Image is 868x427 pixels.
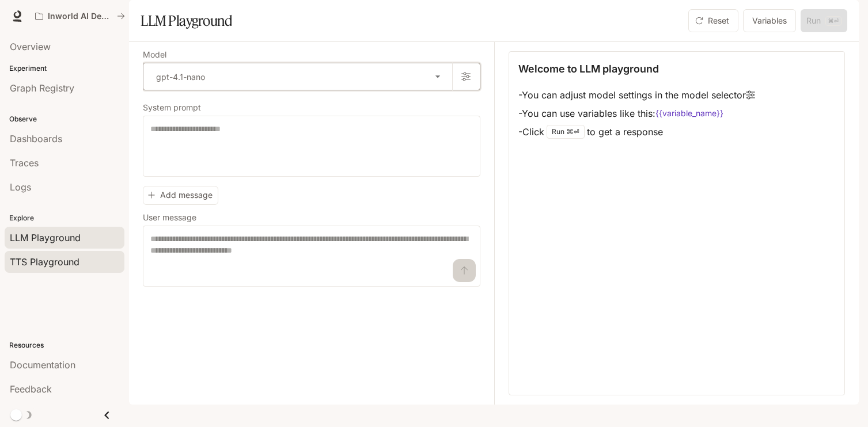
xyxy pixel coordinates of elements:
button: Add message [143,186,218,205]
button: Reset [688,9,738,32]
p: System prompt [143,104,201,112]
p: Inworld AI Demos [48,12,112,21]
p: User message [143,213,196,222]
button: Variables [743,9,796,32]
li: - Click to get a response [518,123,755,141]
p: ⌘⏎ [567,128,579,135]
li: - You can adjust model settings in the model selector [518,86,755,104]
p: Welcome to LLM playground [518,61,659,77]
button: All workspaces [30,5,130,28]
h1: LLM Playground [141,9,232,32]
code: {{variable_name}} [655,108,723,119]
div: Run [547,125,585,139]
p: Model [143,51,166,59]
div: gpt-4.1-nano [143,63,452,90]
li: - You can use variables like this: [518,104,755,123]
p: gpt-4.1-nano [156,71,205,83]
